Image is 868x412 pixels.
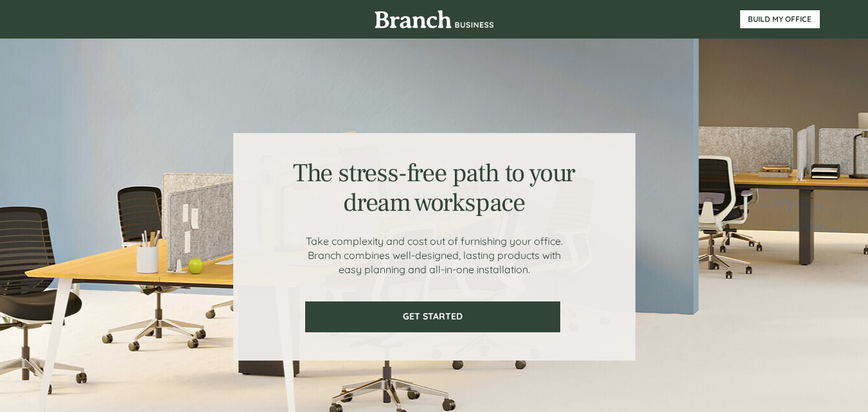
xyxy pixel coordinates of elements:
[293,157,575,219] span: The stress-free path to your dream workspace
[306,235,563,276] span: Take complexity and cost out of furnishing your office. Branch combines well-designed, lasting pr...
[740,10,820,28] a: BUILD MY OFFICE
[740,15,820,24] span: BUILD MY OFFICE
[305,301,560,332] a: GET STARTED
[306,311,559,322] span: GET STARTED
